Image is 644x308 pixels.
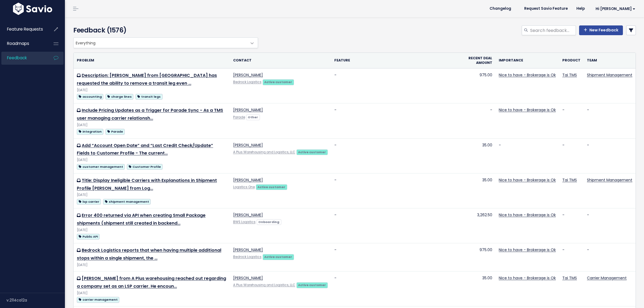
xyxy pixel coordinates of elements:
[233,107,263,113] a: [PERSON_NAME]
[461,243,496,271] td: 975.00
[73,25,256,35] h4: Feedback (1576)
[77,72,217,86] a: Description: [PERSON_NAME] from [GEOGRAPHIC_DATA] has requested the ability to remove a transit l...
[572,5,589,13] a: Help
[298,283,326,287] strong: Active customer
[77,262,227,268] div: [DATE]
[77,164,125,170] span: customer management
[105,129,125,135] span: Parade
[559,103,584,138] td: -
[263,254,294,259] a: Active customer
[584,103,636,138] td: -
[296,282,328,287] a: Active customer
[233,115,245,119] a: Parade
[77,234,100,240] span: Public API
[562,275,577,281] a: Tai TMS
[1,52,45,64] a: Feedback
[499,107,556,113] a: Nice to have - Brokerage is Ok
[331,53,461,68] th: Feature
[331,68,461,103] td: -
[77,199,101,205] span: lsp carrier
[7,55,27,61] span: Feedback
[233,185,255,189] a: Logistics One
[77,122,227,128] div: [DATE]
[499,72,556,78] a: Nice to have - Brokerage is Ok
[530,25,576,35] input: Search feedback...
[77,142,213,156] a: Add “Account Open Date” and “Last Credit Check/Update” Fields to Customer Profile - The current…
[499,275,556,281] a: Nice to have - Brokerage is Ok
[499,247,556,253] a: Nice to have - Brokerage is Ok
[296,149,328,155] a: Active customer
[587,72,632,78] a: Shipment Management
[233,212,263,218] a: [PERSON_NAME]
[77,227,227,233] div: [DATE]
[77,94,103,100] span: accounting
[77,93,103,100] a: accounting
[499,177,556,183] a: Nice to have - Brokerage is Ok
[258,220,279,224] strong: Onboarding
[496,138,559,173] td: -
[263,79,294,84] a: Active customer
[77,198,101,205] a: lsp carrier
[559,208,584,243] td: -
[331,271,461,306] td: -
[127,164,163,170] span: Customer Profile
[1,37,45,50] a: Roadmaps
[233,220,256,224] a: BWS Logistics
[103,199,151,205] span: shipment management
[6,293,65,307] div: v.2114ca12a
[331,208,461,243] td: -
[496,53,559,68] th: Importance
[105,128,125,135] a: Parade
[103,198,151,205] a: shipment management
[77,247,221,261] a: Bedrock Logistics reports that when having multiple additional stops within a single shipment, the …
[77,296,119,303] a: carrier management
[12,3,54,15] img: logo-white.9d6f32f41409.svg
[587,275,627,281] a: Carrier Management
[584,208,636,243] td: -
[584,138,636,173] td: -
[233,283,295,287] a: A Plus Warehousing and Logistics, LLC
[461,68,496,103] td: 975.00
[584,53,636,68] th: Team
[7,41,29,46] span: Roadmaps
[596,7,635,11] span: Hi [PERSON_NAME]
[233,150,295,154] a: A Plus Warehousing and Logistics, LLC
[77,129,103,135] span: integration
[136,94,162,100] span: transit legs
[559,243,584,271] td: -
[233,72,263,78] a: [PERSON_NAME]
[233,177,263,183] a: [PERSON_NAME]
[77,192,227,198] div: [DATE]
[584,243,636,271] td: -
[520,5,572,13] a: Request Savio Feature
[562,177,577,183] a: Tai TMS
[74,38,247,48] span: Everything
[136,93,162,100] a: transit legs
[587,177,632,183] a: Shipment Management
[461,138,496,173] td: 35.00
[246,114,260,120] a: Other
[73,37,258,48] span: Everything
[77,233,100,240] a: Public API
[233,142,263,148] a: [PERSON_NAME]
[77,157,227,163] div: [DATE]
[461,173,496,208] td: 35.00
[559,138,584,173] td: -
[233,275,263,281] a: [PERSON_NAME]
[257,185,285,189] strong: Active customer
[77,177,217,191] a: Title: Display Ineligible Carriers with Explanations in Shipment Profile [PERSON_NAME] from Log…
[77,107,223,121] a: Include Pricing Updates as a Trigger for Parade Sync - As a TMS user managing carrier relationsh…
[77,290,227,296] div: [DATE]
[77,163,125,170] a: customer management
[499,212,556,218] a: Nice to have - Brokerage is Ok
[331,138,461,173] td: -
[461,208,496,243] td: 3,262.50
[77,275,226,289] a: [PERSON_NAME] from A Plus warehousing reached out regarding a company set as an LSP carrier. He e...
[298,150,326,154] strong: Active customer
[233,247,263,253] a: [PERSON_NAME]
[331,173,461,208] td: -
[589,5,640,13] a: Hi [PERSON_NAME]
[264,80,292,84] strong: Active customer
[559,53,584,68] th: Product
